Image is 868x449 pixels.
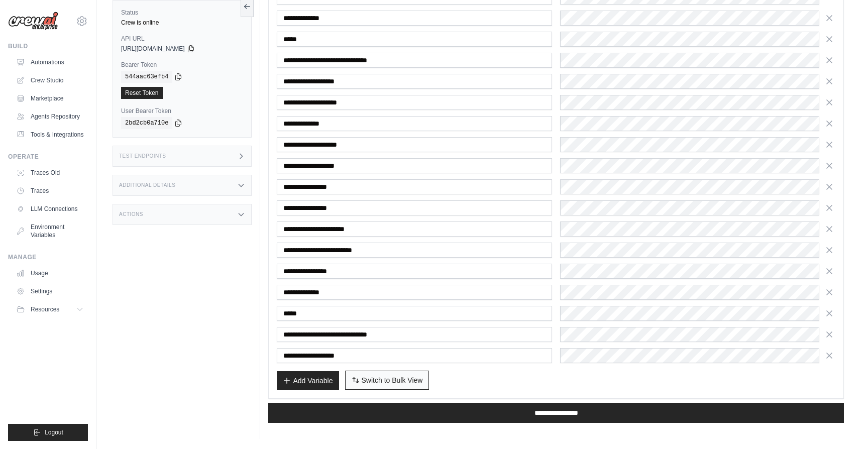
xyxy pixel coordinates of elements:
label: Status [121,9,243,17]
a: Automations [12,54,88,70]
a: Crew Studio [12,72,88,88]
button: Switch to Bulk View [345,371,429,390]
span: [URL][DOMAIN_NAME] [121,45,185,53]
h3: Additional Details [119,182,175,188]
a: Marketplace [12,90,88,106]
a: LLM Connections [12,201,88,217]
a: Agents Repository [12,108,88,125]
a: Usage [12,265,88,281]
a: Traces [12,183,88,199]
iframe: Chat Widget [818,401,868,449]
div: Manage [8,253,88,261]
label: User Bearer Token [121,107,243,115]
label: Bearer Token [121,61,243,69]
a: Reset Token [121,87,163,99]
button: Add Variable [277,371,339,390]
span: Switch to Bulk View [362,375,423,385]
button: Resources [12,301,88,317]
code: 2bd2cb0a710e [121,117,172,129]
span: Logout [45,428,63,436]
h3: Actions [119,211,143,217]
div: Build [8,42,88,50]
a: Environment Variables [12,219,88,243]
label: API URL [121,35,243,43]
code: 544aac63efb4 [121,71,172,83]
button: Logout [8,424,88,441]
span: Resources [31,305,59,313]
a: Traces Old [12,165,88,181]
h3: Test Endpoints [119,153,166,159]
div: Crew is online [121,19,243,27]
a: Tools & Integrations [12,127,88,143]
img: Logo [8,12,58,31]
a: Settings [12,283,88,299]
div: Operate [8,153,88,161]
